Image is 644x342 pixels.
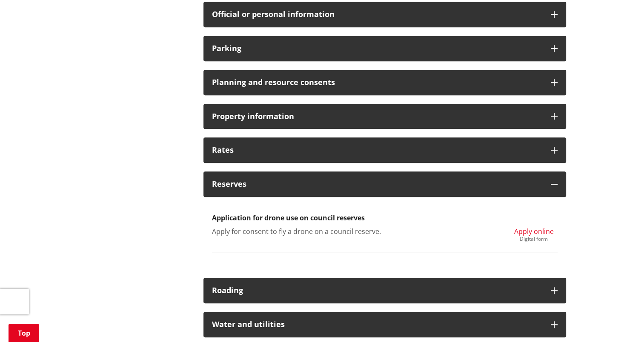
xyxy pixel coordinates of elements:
iframe: Messenger Launcher [605,306,635,337]
h3: Official or personal information [212,10,542,19]
h3: Water and utilities [212,320,542,329]
h3: Roading [212,286,542,295]
h3: Property information [212,112,542,121]
a: Apply online Digital form [514,226,554,242]
p: Apply for consent to fly a drone on a council reserve. [212,226,438,237]
h3: Reserves [212,180,542,188]
h3: Rates [212,146,542,154]
span: Apply online [514,227,554,236]
a: Top [9,324,39,342]
div: Digital form [514,237,554,242]
h3: Application for drone use on council reserves [212,214,558,222]
h3: Planning and resource consents [212,78,542,87]
h3: Parking [212,44,542,53]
